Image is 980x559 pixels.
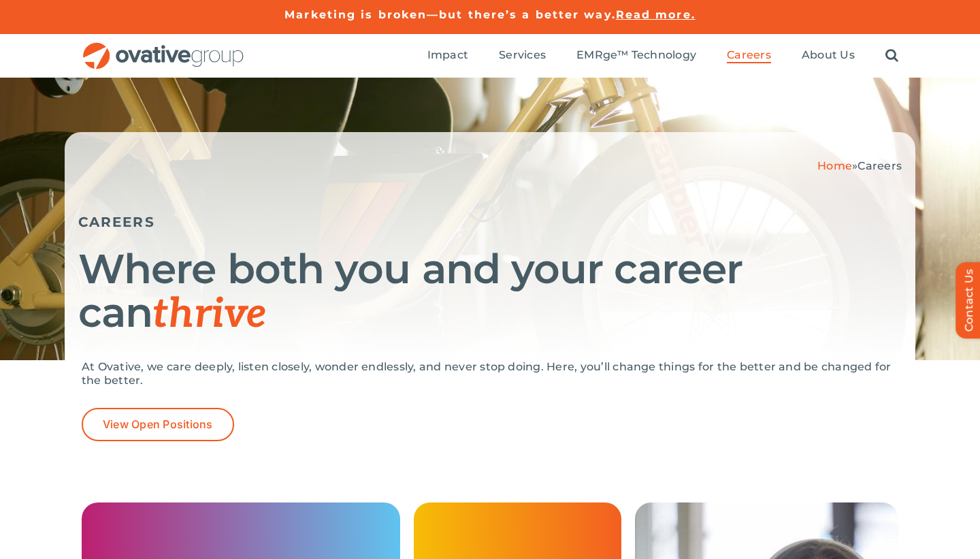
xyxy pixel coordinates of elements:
[576,48,696,63] a: EMRge™ Technology
[427,48,468,62] span: Impact
[727,48,771,62] span: Careers
[817,159,902,172] span: »
[78,247,902,336] h1: Where both you and your career can
[499,48,546,63] a: Services
[817,159,852,172] a: Home
[802,48,855,63] a: About Us
[152,290,266,339] span: thrive
[857,159,902,172] span: Careers
[576,48,696,62] span: EMRge™ Technology
[78,214,902,230] h5: CAREERS
[82,41,245,54] a: OG_Full_horizontal_RGB
[427,34,898,78] nav: Menu
[82,360,898,387] p: At Ovative, we care deeply, listen closely, wonder endlessly, and never stop doing. Here, you’ll ...
[103,418,213,431] span: View Open Positions
[616,8,696,21] a: Read more.
[427,48,468,63] a: Impact
[885,48,898,63] a: Search
[284,8,616,21] a: Marketing is broken—but there’s a better way.
[727,48,771,63] a: Careers
[802,48,855,62] span: About Us
[499,48,546,62] span: Services
[82,408,234,441] a: View Open Positions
